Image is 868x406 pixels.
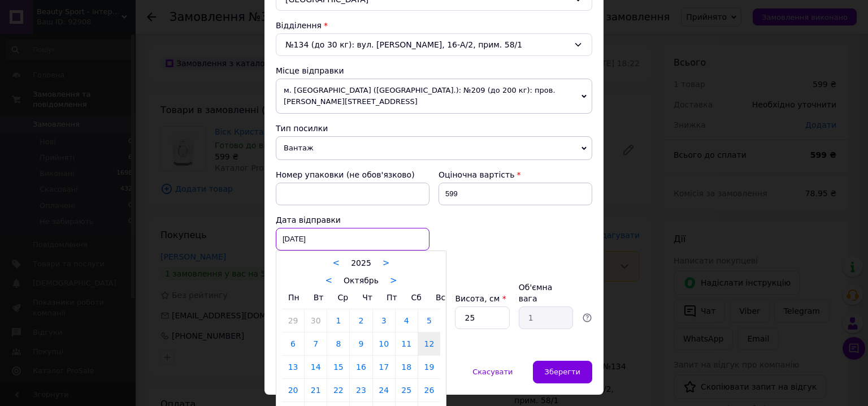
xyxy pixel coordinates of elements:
[327,332,349,355] a: 8
[411,293,422,302] span: Сб
[373,332,395,355] a: 10
[305,379,327,401] a: 21
[396,379,418,401] a: 25
[396,309,418,332] a: 4
[351,258,371,267] span: 2025
[362,293,372,302] span: Чт
[418,332,440,355] a: 12
[325,275,333,286] a: <
[305,332,327,355] a: 7
[327,379,349,401] a: 22
[350,356,372,378] a: 16
[305,356,327,378] a: 14
[436,293,445,302] span: Вс
[373,379,395,401] a: 24
[282,356,304,378] a: 13
[418,356,440,378] a: 19
[314,293,324,302] span: Вт
[390,275,397,286] a: >
[396,356,418,378] a: 18
[327,356,349,378] a: 15
[418,379,440,401] a: 26
[282,309,304,332] a: 29
[337,293,348,302] span: Ср
[545,368,580,376] span: Зберегти
[344,276,379,285] span: Октябрь
[373,356,395,378] a: 17
[472,368,513,376] span: Скасувати
[350,332,372,355] a: 9
[350,309,372,332] a: 2
[373,309,395,332] a: 3
[396,332,418,355] a: 11
[282,379,304,401] a: 20
[418,309,440,332] a: 5
[288,293,300,302] span: Пн
[305,309,327,332] a: 30
[387,293,397,302] span: Пт
[327,309,349,332] a: 1
[333,258,340,268] a: <
[350,379,372,401] a: 23
[282,332,304,355] a: 6
[383,258,390,268] a: >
